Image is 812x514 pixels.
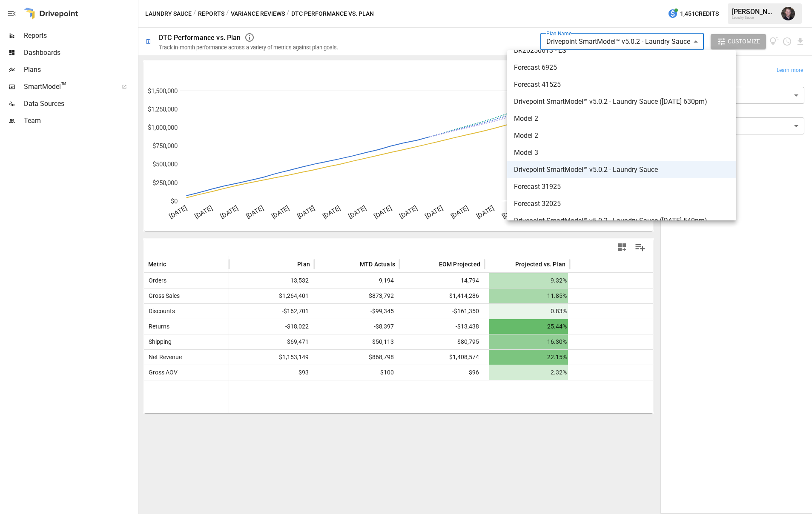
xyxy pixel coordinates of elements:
span: Forecast 32025 [514,199,729,209]
span: BK20250613 - LS [514,46,729,56]
span: Drivepoint SmartModel™ v5.0.2 - Laundry Sauce ([DATE] 540pm) [514,216,729,226]
span: Model 2 [514,131,729,141]
span: Drivepoint SmartModel™ v5.0.2 - Laundry Sauce ([DATE] 630pm) [514,97,729,107]
span: Forecast 41525 [514,80,729,90]
span: Forecast 6925 [514,63,729,73]
span: Model 2 [514,114,729,124]
span: Model 3 [514,148,729,158]
span: Drivepoint SmartModel™ v5.0.2 - Laundry Sauce [514,165,729,175]
span: Forecast 31925 [514,182,729,192]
